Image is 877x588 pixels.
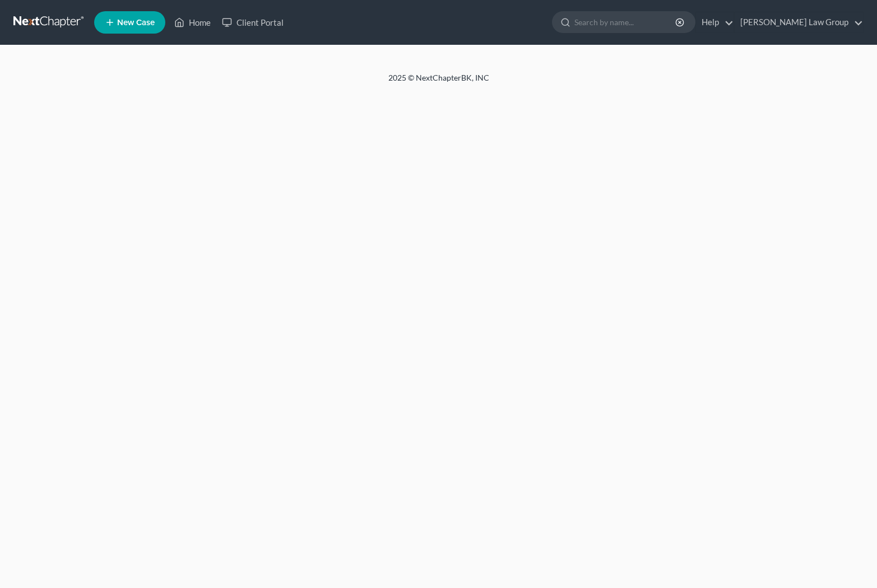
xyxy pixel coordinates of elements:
a: [PERSON_NAME] Law Group [735,12,863,32]
a: Client Portal [216,12,289,32]
div: 2025 © NextChapterBK, INC [119,72,758,92]
span: New Case [117,18,155,27]
input: Search by name... [574,12,677,32]
a: Home [169,12,216,32]
a: Help [696,12,734,32]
